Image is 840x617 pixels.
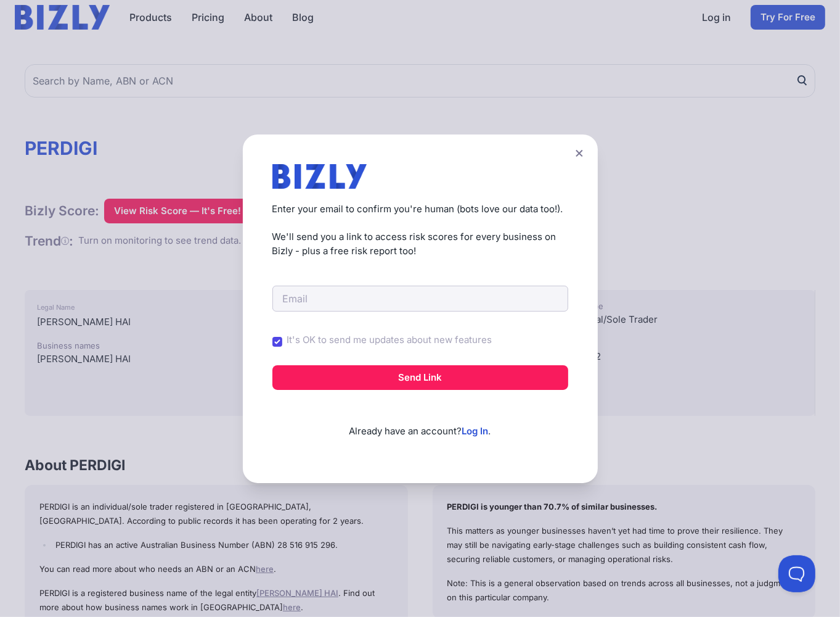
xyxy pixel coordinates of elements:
input: Email [272,286,568,312]
iframe: Toggle Customer Support [778,555,815,592]
p: Enter your email to confirm you're human (bots love our data too!). [272,202,568,217]
img: bizly_logo.svg [272,164,367,189]
button: Send Link [272,365,568,390]
label: It's OK to send me updates about new features [287,333,492,347]
p: We'll send you a link to access risk scores for every business on Bizly - plus a free risk report... [272,230,568,258]
a: Log In [462,425,489,437]
p: Already have an account? . [272,405,568,439]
